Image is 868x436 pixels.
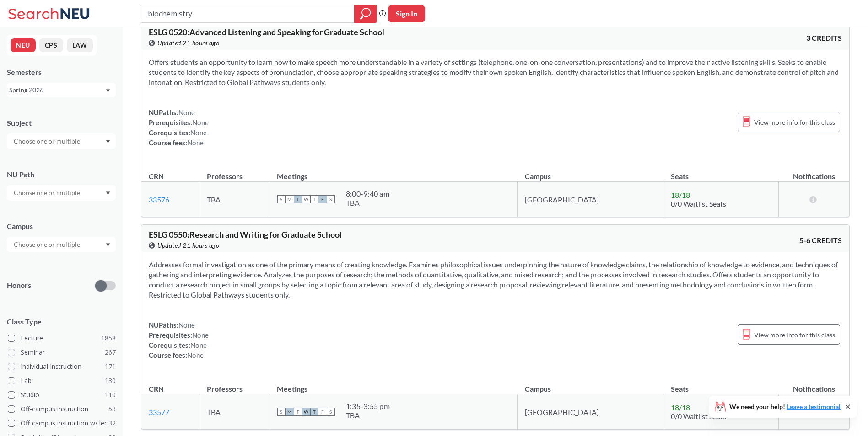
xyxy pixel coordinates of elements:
th: Professors [199,162,270,182]
span: None [187,351,204,359]
input: Choose one or multiple [9,136,86,147]
label: Off-campus instruction [8,403,116,415]
button: Sign In [388,5,425,22]
div: TBA [346,198,389,207]
td: TBA [199,182,270,217]
span: F [318,408,327,416]
td: [GEOGRAPHIC_DATA] [518,182,663,217]
span: 5-6 CREDITS [799,235,842,245]
th: Notifications [778,162,849,182]
div: Campus [7,221,116,231]
span: T [294,195,302,203]
span: T [310,408,318,416]
div: CRN [149,384,164,394]
span: 0/0 Waitlist Seats [671,412,726,420]
p: Honors [7,280,31,291]
span: S [277,408,286,416]
span: Updated 21 hours ago [157,38,219,48]
td: [GEOGRAPHIC_DATA] [518,394,663,430]
span: S [277,195,286,203]
th: Meetings [270,375,517,394]
span: W [302,195,310,203]
span: S [327,408,335,416]
span: 3 CREDITS [806,33,842,43]
span: 130 [105,376,116,386]
button: NEU [11,38,36,52]
label: Studio [8,389,116,401]
span: M [286,195,294,203]
td: TBA [199,394,270,430]
span: None [192,331,209,339]
th: Notifications [778,375,849,394]
span: 18 / 18 [671,191,690,199]
div: Semesters [7,67,116,77]
svg: Dropdown arrow [106,140,110,144]
span: 53 [108,404,116,414]
span: 32 [108,418,116,428]
span: None [190,341,207,349]
span: View more info for this class [754,329,835,340]
section: Addresses formal investigation as one of the primary means of creating knowledge. Examines philos... [149,260,842,300]
div: NUPaths: Prerequisites: Corequisites: Course fees: [149,107,209,148]
span: 267 [105,347,116,357]
span: None [178,108,195,117]
div: magnifying glass [354,5,377,23]
div: Dropdown arrow [7,133,116,149]
th: Meetings [270,162,517,182]
span: 110 [105,390,116,400]
span: S [327,195,335,203]
th: Seats [663,375,779,394]
span: ESLG 0550 : Research and Writing for Graduate School [149,229,342,239]
svg: Dropdown arrow [106,191,110,195]
span: W [302,408,310,416]
label: Lab [8,375,116,387]
a: 33576 [149,195,169,204]
div: CRN [149,171,164,181]
input: Choose one or multiple [9,187,86,198]
div: Dropdown arrow [7,185,116,201]
button: CPS [39,38,63,52]
section: Offers students an opportunity to learn how to make speech more understandable in a variety of se... [149,57,842,87]
a: Leave a testimonial [787,403,841,410]
span: Class Type [7,317,116,327]
button: LAW [67,38,93,52]
span: None [192,118,209,127]
th: Seats [663,162,779,182]
label: Individual Instruction [8,361,116,372]
span: T [310,195,318,203]
div: Spring 2026 [9,85,105,95]
label: Lecture [8,332,116,344]
div: Spring 2026Dropdown arrow [7,83,116,97]
div: TBA [346,411,390,420]
span: 18 / 18 [671,403,690,412]
span: None [178,321,195,329]
div: NUPaths: Prerequisites: Corequisites: Course fees: [149,320,209,360]
th: Campus [518,375,663,394]
span: 0/0 Waitlist Seats [671,199,726,208]
input: Choose one or multiple [9,239,86,250]
span: Updated 21 hours ago [157,240,219,250]
a: 33577 [149,408,169,416]
span: View more info for this class [754,117,835,128]
th: Campus [518,162,663,182]
span: 1858 [101,333,116,343]
div: NU Path [7,170,116,180]
span: None [190,128,207,137]
div: Dropdown arrow [7,237,116,252]
input: Class, professor, course number, "phrase" [147,6,348,21]
svg: Dropdown arrow [106,243,110,247]
div: 1:35 - 3:55 pm [346,402,390,411]
span: None [187,138,204,147]
span: ESLG 0520 : Advanced Listening and Speaking for Graduate School [149,27,384,37]
label: Off-campus instruction w/ lec [8,417,116,429]
th: Professors [199,375,270,394]
span: F [318,195,327,203]
span: We need your help! [729,404,841,410]
div: 8:00 - 9:40 am [346,189,389,198]
span: 171 [105,362,116,372]
div: Subject [7,118,116,128]
svg: magnifying glass [360,7,371,20]
span: T [294,408,302,416]
svg: Dropdown arrow [106,89,110,93]
span: M [286,408,294,416]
